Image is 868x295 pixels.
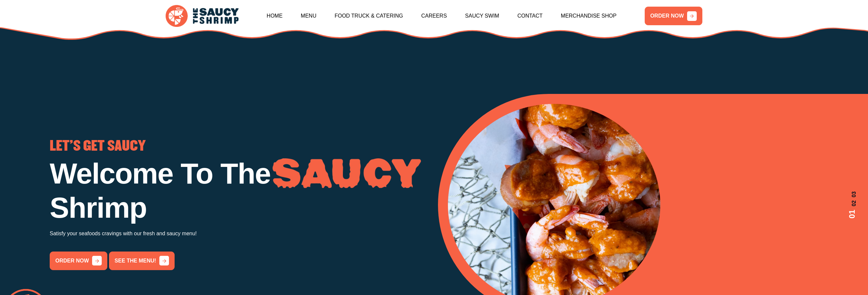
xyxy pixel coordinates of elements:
[421,2,447,30] a: Careers
[50,140,430,270] div: 1 / 3
[561,2,617,30] a: Merchandise Shop
[50,252,107,270] a: order now
[846,210,858,219] span: 01
[846,191,858,197] span: 03
[301,2,316,30] a: Menu
[645,7,702,25] a: ORDER NOW
[517,2,543,30] a: Contact
[335,2,403,30] a: Food Truck & Catering
[267,2,283,30] a: Home
[109,252,175,270] a: See the menu!
[166,5,239,27] img: logo
[50,158,430,222] h1: Welcome To The Shrimp
[50,140,146,153] span: LET'S GET SAUCY
[50,229,430,238] p: Satisfy your seafoods cravings with our fresh and saucy menu!
[846,200,858,206] span: 02
[270,158,422,190] img: Image
[465,2,499,30] a: Saucy Swim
